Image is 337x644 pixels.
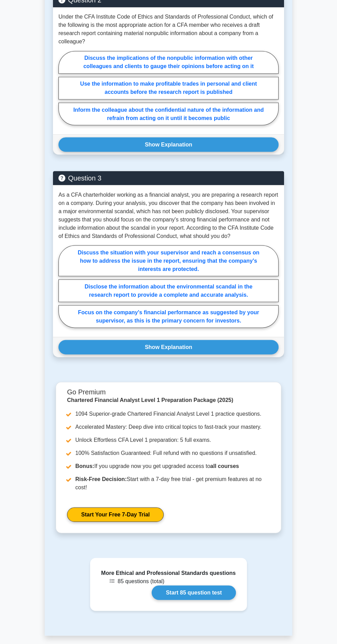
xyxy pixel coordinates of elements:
[58,190,279,240] p: As a CFA charterholder working as a financial analyst, you are preparing a research report on a c...
[58,51,279,74] label: Discuss the implications of the nonpublic information with other colleagues and clients to gauge ...
[58,279,279,302] label: Disclose the information about the environmental scandal in the research report to provide a comp...
[58,340,279,354] button: Show Explanation
[152,585,236,600] a: Start 85 question test
[58,77,279,99] label: Use the information to make profitable trades in personal and client accounts before the research...
[58,102,279,125] label: Inform the colleague about the confidential nature of the information and refrain from acting on ...
[58,245,279,276] label: Discuss the situation with your supervisor and reach a consensus on how to address the issue in t...
[58,137,279,152] button: Show Explanation
[58,174,279,182] h5: Question 3
[67,507,164,522] a: Start Your Free 7-Day Trial
[58,13,279,46] p: Under the CFA Institute Code of Ethics and Standards of Professional Conduct, which of the follow...
[58,305,279,328] label: Focus on the company's financial performance as suggested by your supervisor, as this is the prim...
